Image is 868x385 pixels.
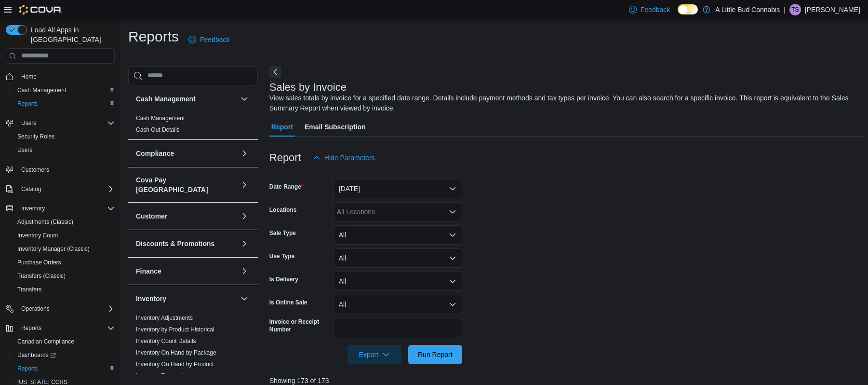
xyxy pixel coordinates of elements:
a: Inventory Transactions [136,372,194,379]
button: Export [347,345,401,364]
button: Cash Management [10,83,119,97]
div: View sales totals by invoice for a specified date range. Details include payment methods and tax ... [269,93,859,113]
a: Reports [13,98,41,110]
h3: Discounts & Promotions [136,239,214,248]
span: Inventory Adjustments [136,314,193,322]
span: Cash Management [136,114,185,122]
a: Cash Management [136,115,185,122]
a: Dashboards [13,349,60,361]
span: Cash Out Details [136,126,180,134]
button: All [333,272,462,291]
span: Adjustments (Classic) [17,218,73,226]
button: Purchase Orders [10,256,119,269]
span: Reports [13,98,115,110]
a: Cash Out Details [136,126,180,133]
span: Transfers (Classic) [17,272,66,280]
span: Adjustments (Classic) [13,216,115,228]
span: Users [17,117,115,129]
a: Inventory Manager (Classic) [13,243,93,255]
span: Users [13,144,115,156]
button: Adjustments (Classic) [10,215,119,229]
span: Inventory Count Details [136,337,196,345]
button: All [333,225,462,245]
a: Transfers (Classic) [13,270,69,282]
span: Operations [17,303,115,315]
a: Cash Management [13,84,70,96]
a: Adjustments (Classic) [13,216,77,228]
h3: Sales by Invoice [269,82,347,93]
button: Catalog [17,183,45,195]
button: Operations [2,302,119,316]
span: Inventory by Product Historical [136,326,214,333]
button: Discounts & Promotions [239,238,250,249]
button: Security Roles [10,130,119,143]
h3: Customer [136,211,167,221]
input: Dark Mode [678,4,698,14]
span: Security Roles [17,133,54,140]
label: Date Range [269,183,304,191]
button: Inventory [2,202,119,215]
span: Transfers [13,284,115,295]
span: Home [17,70,115,82]
h3: Finance [136,266,161,276]
a: Inventory On Hand by Product [136,361,214,368]
button: [DATE] [333,179,462,198]
button: Hide Parameters [309,148,379,167]
span: Transfers [17,286,41,293]
span: Inventory Count [17,232,58,239]
p: [PERSON_NAME] [805,4,860,15]
h3: Inventory [136,294,166,303]
button: Inventory [239,293,250,304]
span: Inventory [21,205,45,212]
button: Cash Management [239,93,250,105]
span: Customers [21,166,49,174]
button: Inventory Count [10,229,119,242]
label: Sale Type [269,229,296,237]
span: Purchase Orders [17,259,61,266]
button: Users [2,116,119,130]
h3: Report [269,152,301,164]
a: Inventory Adjustments [136,315,193,321]
button: Finance [136,266,237,276]
button: Users [10,143,119,157]
button: Compliance [136,149,237,158]
h3: Compliance [136,149,174,158]
a: Inventory On Hand by Package [136,349,216,356]
a: Inventory Count [13,230,62,241]
button: Transfers [10,283,119,296]
button: Inventory Manager (Classic) [10,242,119,256]
button: All [333,295,462,314]
h1: Reports [128,27,179,46]
button: Customer [136,211,237,221]
span: Canadian Compliance [13,336,115,347]
button: Customers [2,163,119,177]
p: A Little Bud Cannabis [715,4,780,15]
span: Inventory Manager (Classic) [13,243,115,255]
span: TS [791,4,799,15]
span: Feedback [641,5,670,14]
a: Users [13,144,36,156]
button: Reports [2,321,119,335]
span: Dark Mode [678,14,678,15]
button: Canadian Compliance [10,335,119,348]
a: Home [17,71,40,82]
a: Transfers [13,284,45,295]
span: Feedback [200,35,229,44]
a: Feedback [185,30,233,49]
label: Use Type [269,252,294,260]
span: Users [17,146,32,154]
button: Home [2,69,119,83]
button: Open list of options [449,208,456,216]
span: Operations [21,305,50,313]
button: Reports [10,362,119,375]
div: Cash Management [128,112,258,139]
span: Inventory On Hand by Product [136,360,214,368]
a: Reports [13,363,41,374]
a: Security Roles [13,131,58,142]
span: Reports [21,324,41,332]
label: Is Online Sale [269,299,307,306]
button: Users [17,117,40,129]
button: Transfers (Classic) [10,269,119,283]
span: Users [21,119,36,127]
button: Inventory [136,294,237,303]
